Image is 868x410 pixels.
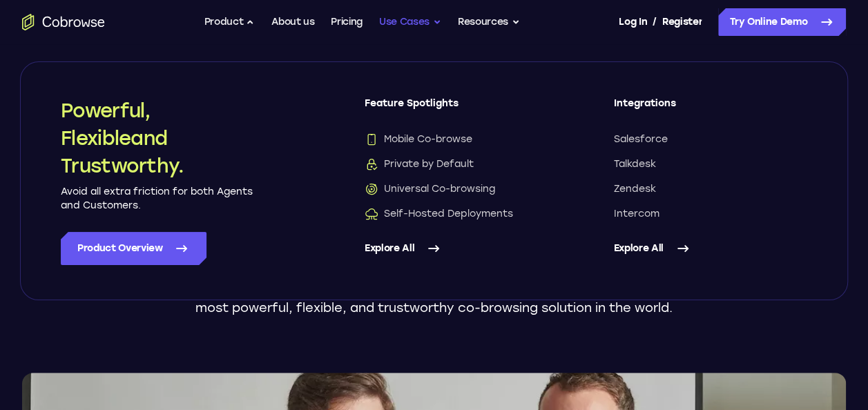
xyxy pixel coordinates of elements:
a: Talkdesk [614,157,808,171]
a: Explore All [365,232,559,265]
a: Zendesk [614,182,808,196]
img: Private by Default [365,157,378,171]
span: Self-Hosted Deployments [365,207,513,221]
a: Universal Co-browsingUniversal Co-browsing [365,182,559,196]
span: Private by Default [365,157,474,171]
a: Log In [619,8,646,36]
a: Go to the home page [22,14,105,30]
img: Universal Co-browsing [365,182,378,196]
span: Salesforce [614,133,668,146]
a: Mobile Co-browseMobile Co-browse [365,133,559,146]
img: Self-Hosted Deployments [365,207,378,221]
a: Intercom [614,207,808,221]
span: Zendesk [614,182,656,196]
span: Feature Spotlights [365,97,559,121]
span: Mobile Co-browse [365,133,472,146]
a: Try Online Demo [718,8,846,36]
button: Resources [458,8,520,36]
a: Product Overview [61,232,206,265]
img: Mobile Co-browse [365,133,378,146]
span: / [653,14,657,30]
a: Pricing [331,8,363,36]
p: Avoid all extra friction for both Agents and Customers. [61,185,254,213]
button: Product [204,8,255,36]
span: Universal Co-browsing [365,182,495,196]
a: Register [662,8,702,36]
a: Self-Hosted DeploymentsSelf-Hosted Deployments [365,207,559,221]
span: Talkdesk [614,157,656,171]
span: Intercom [614,207,659,221]
button: Use Cases [379,8,441,36]
a: About us [271,8,314,36]
a: Private by DefaultPrivate by Default [365,157,559,171]
h2: Powerful, Flexible and Trustworthy. [61,97,254,179]
a: Explore All [614,232,808,265]
span: Integrations [614,97,808,121]
a: Salesforce [614,133,808,146]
